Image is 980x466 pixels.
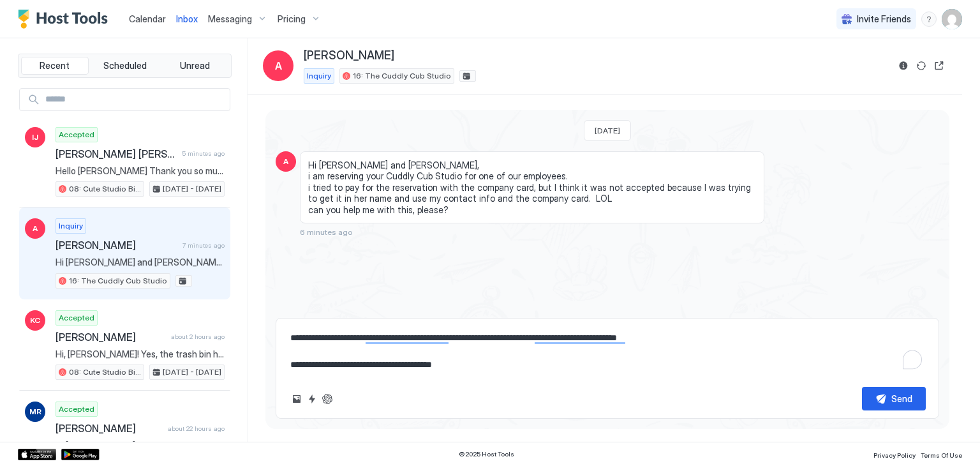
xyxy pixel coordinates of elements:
a: Google Play Store [61,449,100,460]
span: Accepted [59,129,94,140]
span: Scheduled [103,60,147,71]
span: A [275,58,282,73]
span: [PERSON_NAME] [304,49,394,63]
span: 5 minutes ago [182,149,225,158]
span: [PERSON_NAME] [56,422,163,435]
span: Hello [PERSON_NAME] Thank you so much for your booking! We'll send the check-in instructions [DAT... [56,165,225,177]
span: [DATE] - [DATE] [163,183,221,195]
span: about 22 hours ago [168,425,225,433]
span: 16: The Cuddly Cub Studio [69,275,167,287]
span: Hi [PERSON_NAME] and [PERSON_NAME], i am reserving your Cuddly Cub Studio for one of our employee... [56,257,225,268]
span: 16: The Cuddly Cub Studio [353,70,451,82]
a: App Store [18,449,56,460]
span: Accepted [59,403,94,415]
span: [DATE] [595,126,620,135]
span: Inquiry [307,70,331,82]
span: Calendar [129,13,166,24]
a: Inbox [176,12,198,26]
span: 7 minutes ago [182,241,225,250]
span: Privacy Policy [873,451,916,459]
button: Scheduled [91,57,159,75]
div: tab-group [18,54,232,78]
span: IJ [32,132,38,143]
span: [PERSON_NAME] [PERSON_NAME] [56,147,177,160]
span: [PERSON_NAME] [56,331,166,343]
span: A [283,156,288,167]
span: 08: Cute Studio Bike to Beach [69,366,141,378]
span: [PERSON_NAME] [56,239,177,252]
span: [DATE] - [DATE] [163,366,221,378]
span: Hi [PERSON_NAME], thanks for booking your stay with us! Details of your Booking: 📍 [STREET_ADDRES... [56,440,225,451]
button: Sync reservation [914,58,929,73]
button: Recent [21,57,89,75]
button: Send [862,387,926,410]
input: Input Field [40,89,230,110]
textarea: To enrich screen reader interactions, please activate Accessibility in Grammarly extension settings [289,326,926,377]
a: Privacy Policy [873,447,916,461]
button: ChatGPT Auto Reply [320,391,335,407]
span: Recent [40,60,70,71]
span: Pricing [278,13,306,25]
div: User profile [942,9,962,29]
span: KC [30,315,40,326]
span: A [33,223,38,234]
span: Unread [180,60,210,71]
span: Accepted [59,312,94,324]
button: Reservation information [896,58,911,73]
a: Host Tools Logo [18,10,114,29]
span: MR [29,406,41,417]
a: Terms Of Use [921,447,962,461]
span: Messaging [208,13,252,25]
span: Inbox [176,13,198,24]
span: 6 minutes ago [300,227,353,237]
button: Quick reply [304,391,320,407]
span: Inquiry [59,220,83,232]
div: menu [921,11,937,27]
span: about 2 hours ago [171,333,225,341]
button: Open reservation [932,58,947,73]
span: Terms Of Use [921,451,962,459]
button: Upload image [289,391,304,407]
div: Send [891,392,912,405]
button: Unread [161,57,228,75]
span: Hi [PERSON_NAME] and [PERSON_NAME], i am reserving your Cuddly Cub Studio for one of our employee... [308,160,756,216]
span: 08: Cute Studio Bike to Beach [69,183,141,195]
a: Calendar [129,12,166,26]
span: Invite Friends [857,13,911,25]
span: © 2025 Host Tools [459,450,514,458]
span: Hi, [PERSON_NAME]! Yes, the trash bin has the code 2017. Please make sure to close it again! [56,349,225,360]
